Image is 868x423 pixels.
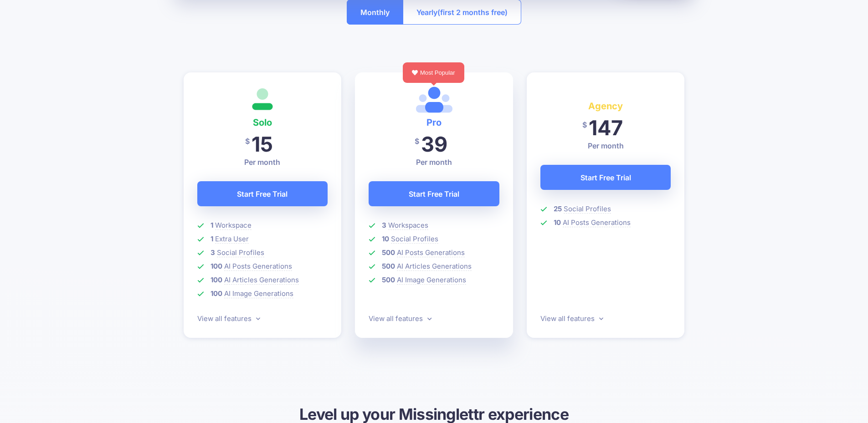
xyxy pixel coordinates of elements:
a: View all features [369,314,431,323]
a: View all features [540,314,603,323]
span: 147 [589,115,623,140]
span: Social Profiles [391,234,438,244]
div: Domain: [DOMAIN_NAME] [24,24,100,31]
b: 100 [211,262,222,270]
p: Per month [197,157,328,168]
p: Per month [369,157,499,168]
b: 10 [554,218,561,227]
img: tab_domain_overview_orange.svg [25,53,32,60]
img: logo_orange.svg [15,15,22,22]
b: 1 [211,221,213,229]
a: Start Free Trial [197,181,328,206]
h4: Solo [197,115,328,130]
h4: Agency [540,99,671,113]
b: 3 [211,248,215,257]
span: 15 [252,132,273,157]
b: 25 [554,204,562,213]
span: AI Image Generations [397,275,466,285]
span: AI Articles Generations [224,275,299,285]
span: Social Profiles [564,204,611,214]
img: tab_keywords_by_traffic_grey.svg [91,53,98,60]
b: 100 [211,289,222,298]
span: Extra User [215,234,249,244]
b: 100 [211,275,222,284]
span: AI Posts Generations [563,218,631,227]
div: Domain Overview [35,54,82,60]
span: 39 [421,132,447,157]
img: website_grey.svg [15,24,22,31]
span: Workspaces [388,221,428,230]
div: Most Popular [403,62,464,83]
b: 1 [211,234,213,243]
p: Per month [540,140,671,151]
b: 500 [382,275,395,284]
span: AI Posts Generations [224,262,292,271]
h4: Pro [369,115,499,130]
div: v 4.0.25 [26,15,45,22]
b: 3 [382,221,386,229]
span: AI Image Generations [224,289,293,298]
span: AI Posts Generations [397,248,465,257]
span: $ [245,131,250,152]
a: Start Free Trial [540,165,671,190]
div: Keywords by Traffic [101,54,154,60]
a: View all features [197,314,260,323]
b: 10 [382,234,389,243]
b: 500 [382,262,395,270]
span: Social Profiles [217,248,264,257]
b: 500 [382,248,395,257]
span: $ [582,115,587,135]
a: Start Free Trial [369,181,499,206]
span: $ [415,131,419,152]
span: Workspace [215,221,252,230]
span: (first 2 months free) [437,5,508,20]
span: AI Articles Generations [397,262,472,271]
